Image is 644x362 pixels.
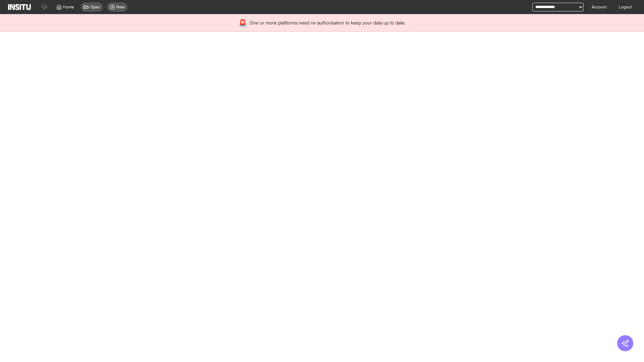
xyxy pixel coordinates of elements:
[250,19,406,26] span: One or more platforms need re-authorisation to keep your data up to date.
[116,4,125,10] span: New
[90,4,100,10] span: Open
[238,18,247,27] div: 🚨
[63,4,74,10] span: Home
[8,4,31,10] img: Logo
